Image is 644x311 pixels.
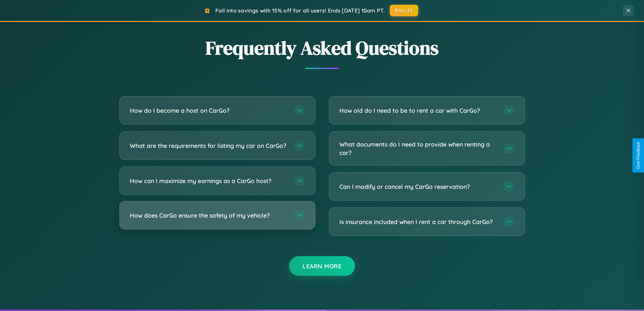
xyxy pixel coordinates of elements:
[289,256,355,276] button: Learn More
[339,182,497,191] h3: Can I modify or cancel my CarGo reservation?
[636,142,641,169] div: Give Feedback
[119,35,525,61] h2: Frequently Asked Questions
[130,177,287,185] h3: How can I maximize my earnings as a CarGo host?
[130,106,287,115] h3: How do I become a host on CarGo?
[215,7,385,14] span: Fall into savings with 15% off for all users! Ends [DATE] 10am PT.
[390,5,418,16] button: FALL15
[339,106,497,115] h3: How old do I need to be to rent a car with CarGo?
[130,211,287,220] h3: How does CarGo ensure the safety of my vehicle?
[130,141,287,150] h3: What are the requirements for listing my car on CarGo?
[339,218,497,226] h3: Is insurance included when I rent a car through CarGo?
[339,140,497,157] h3: What documents do I need to provide when renting a car?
